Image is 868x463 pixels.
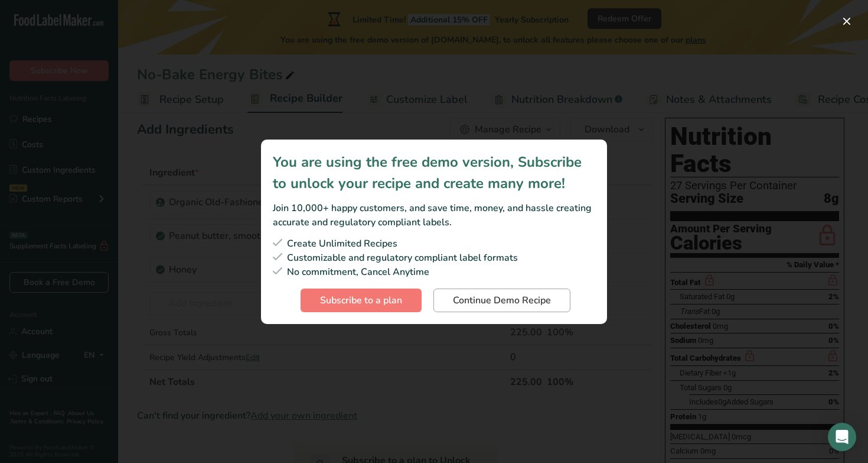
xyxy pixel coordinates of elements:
[433,289,570,312] button: Continue Demo Recipe
[273,265,595,279] div: No commitment, Cancel Anytime
[453,293,551,307] span: Continue Demo Recipe
[320,293,402,307] span: Subscribe to a plan
[828,423,856,451] div: Open Intercom Messenger
[273,151,595,194] div: You are using the free demo version, Subscribe to unlock your recipe and create many more!
[273,237,595,251] div: Create Unlimited Recipes
[273,201,595,229] div: Join 10,000+ happy customers, and save time, money, and hassle creating accurate and regulatory c...
[273,251,595,265] div: Customizable and regulatory compliant label formats
[301,289,422,312] button: Subscribe to a plan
